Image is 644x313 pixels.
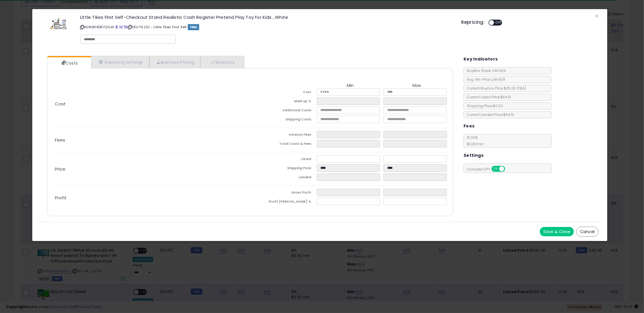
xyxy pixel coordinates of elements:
[464,167,513,172] span: Consider CPT:
[576,227,599,237] button: Cancel
[124,25,127,29] a: Your listing only
[464,135,484,147] span: 15.00 %
[250,131,317,140] td: Amazon Fees
[250,155,317,164] td: Listed
[50,15,67,33] img: 41+a0pjdKiL._SL60_.jpg
[464,103,503,108] span: Shipping Price: $0.00
[317,83,383,88] th: Min
[115,25,118,29] a: BuyBox page
[464,122,475,130] h5: Fees
[464,152,484,159] h5: Settings
[492,166,499,171] span: ON
[383,83,450,88] th: Max
[494,20,503,25] span: OFF
[250,174,317,183] td: Landed
[250,88,317,97] td: Cost
[250,140,317,149] td: Total Costs & Fees
[250,116,317,125] td: Shipping Costs
[200,56,244,68] a: Analytics
[188,24,200,30] span: FBM
[250,107,317,116] td: Additional Costs
[504,166,513,171] span: OFF
[464,55,498,63] h5: Key Indicators
[50,102,250,106] p: Cost
[464,112,514,117] span: Current Landed Price: $64.13
[47,57,91,69] a: Costs
[80,15,452,19] h3: Little Tikes First Self-Checkout Stand Realistic Cash Register Pretend Play Toy for Kids , White
[464,77,505,82] span: Avg. Win Price 24h: N/A
[50,196,250,200] p: Profit
[540,227,574,236] button: Save & Close
[149,56,201,68] a: Business Pricing
[464,86,526,91] span: Current Buybox Price:
[91,56,149,68] a: Repricing Settings
[464,95,511,100] span: Current Listed Price: $64.13
[462,20,485,25] h5: Repricing:
[119,25,123,29] a: All offer listings
[50,138,250,142] p: Fees
[517,86,526,91] span: ( FBA )
[50,167,250,171] p: Price
[250,97,317,107] td: Mark up %
[595,12,599,20] span: ×
[250,164,317,174] td: Shipping Price
[250,198,317,207] td: Profit [PERSON_NAME] %
[504,86,526,91] span: $35.26
[80,22,452,32] p: ASIN: B08DR7QGJH | SKU: TH (G) - Little Tikes First Self
[250,189,317,198] td: Gross Profit
[464,142,484,147] span: $0.30 min
[464,68,506,73] span: BuyBox Share 24h: N/A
